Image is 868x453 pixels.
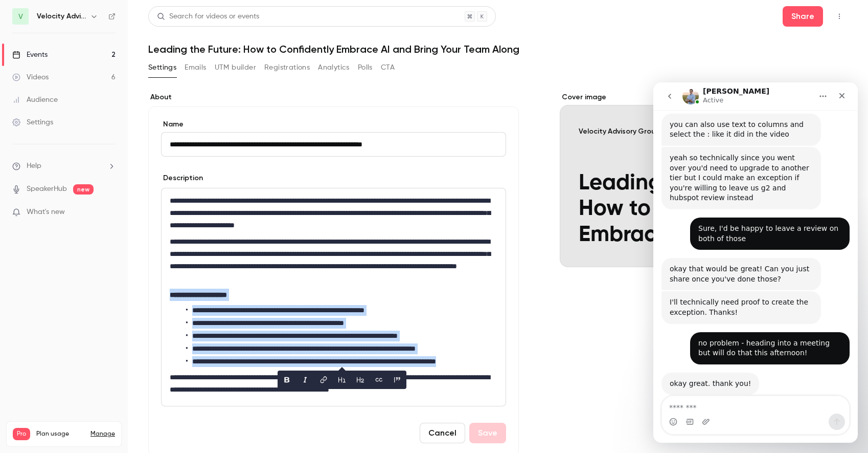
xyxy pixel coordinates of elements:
label: Cover image [560,92,848,102]
h6: Velocity Advisory Group [37,11,86,21]
div: Settings [12,117,53,127]
li: help-dropdown-opener [12,161,116,171]
button: Settings [148,59,176,76]
button: bold [279,372,295,388]
div: Search for videos or events [157,11,259,22]
iframe: Intercom live chat [653,82,858,443]
button: Cancel [420,423,465,443]
button: Analytics [318,59,350,76]
button: Polls [358,59,373,76]
button: blockquote [389,372,405,388]
button: UTM builder [215,59,256,76]
label: Description [161,173,203,183]
div: Audience [12,95,58,105]
button: link [315,372,332,388]
span: What's new [27,207,65,218]
a: Manage [90,430,115,438]
div: editor [162,188,506,406]
div: Events [12,50,48,60]
span: Help [27,161,41,171]
button: CTA [381,59,395,76]
button: italic [297,372,313,388]
button: Emails [185,59,206,76]
div: Videos [12,72,49,82]
label: About [148,92,519,102]
iframe: Noticeable Trigger [103,208,116,217]
span: V [18,11,23,22]
a: SpeakerHub [27,184,67,195]
section: description [161,188,506,406]
h1: Leading the Future: How to Confidently Embrace AI and Bring Your Team Along [148,43,848,55]
span: Plan usage [36,430,84,438]
button: Share [783,6,823,27]
button: Registrations [264,59,310,76]
label: Name [161,119,506,130]
span: new [73,184,94,195]
section: Cover image [560,92,848,267]
span: Pro [13,428,30,440]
